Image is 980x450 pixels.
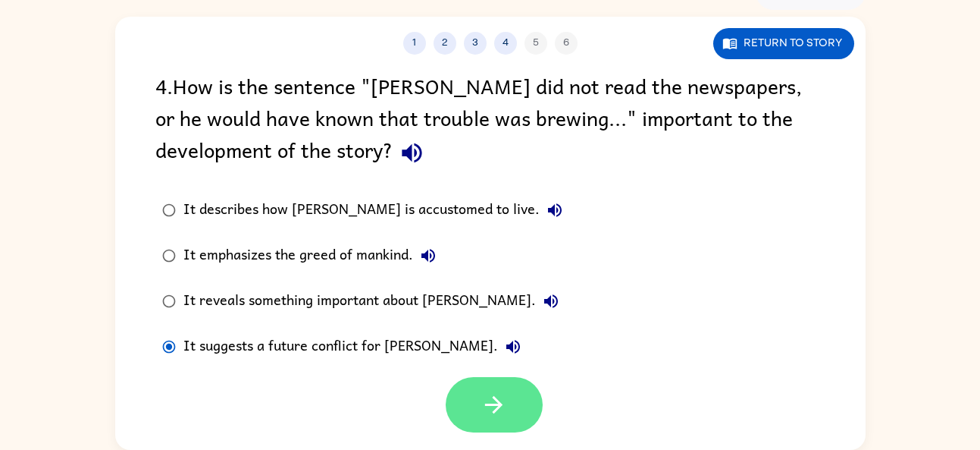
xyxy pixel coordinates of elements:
div: It emphasizes the greed of mankind. [183,241,443,271]
button: It emphasizes the greed of mankind. [413,241,443,271]
button: It describes how [PERSON_NAME] is accustomed to live. [540,195,570,225]
div: It suggests a future conflict for [PERSON_NAME]. [183,332,528,362]
button: It reveals something important about [PERSON_NAME]. [536,286,566,316]
button: 3 [464,32,487,55]
button: Return to story [713,28,854,59]
button: It suggests a future conflict for [PERSON_NAME]. [498,332,528,362]
div: It describes how [PERSON_NAME] is accustomed to live. [183,195,570,225]
button: 2 [434,32,456,55]
div: 4 . How is the sentence "[PERSON_NAME] did not read the newspapers, or he would have known that t... [155,70,825,172]
button: 1 [403,32,426,55]
button: 4 [494,32,517,55]
div: It reveals something important about [PERSON_NAME]. [183,286,566,316]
